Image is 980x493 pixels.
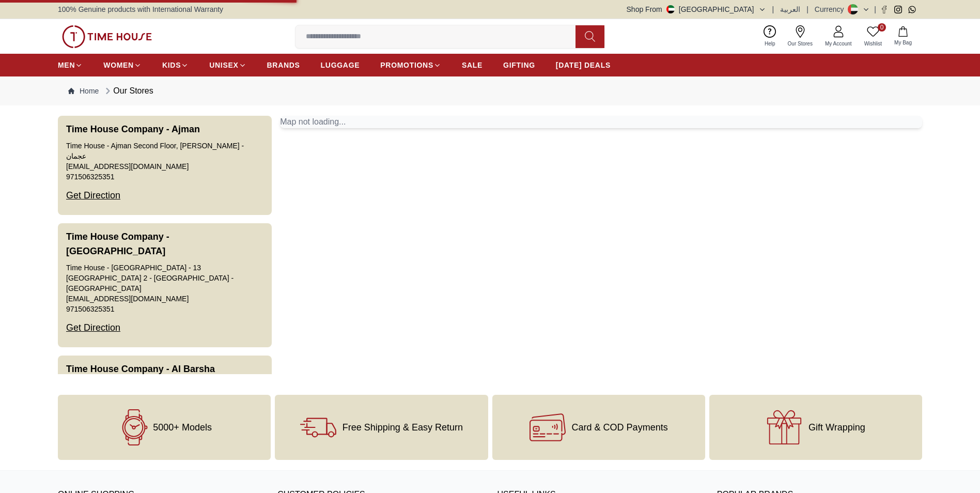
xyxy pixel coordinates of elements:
div: Map not loading... [280,116,922,128]
span: Free Shipping & Easy Return [343,422,463,433]
a: [EMAIL_ADDRESS][DOMAIN_NAME] [66,161,189,172]
a: KIDS [162,56,189,74]
span: | [806,4,808,14]
div: Time House - [GEOGRAPHIC_DATA] - 13 [GEOGRAPHIC_DATA] 2 - [GEOGRAPHIC_DATA] - [GEOGRAPHIC_DATA] [66,263,263,294]
span: Card & COD Payments [572,422,668,433]
a: [DATE] DEALS [556,56,611,74]
a: SALE [462,56,483,74]
a: PROMOTIONS [380,56,441,74]
a: Help [758,23,782,50]
span: MEN [58,60,75,70]
nav: Breadcrumb [58,76,922,105]
button: My Bag [888,24,918,49]
a: 971506325351 [66,304,114,314]
button: Time House Company - AjmanTime House - Ajman Second Floor, [PERSON_NAME] - عجمان[EMAIL_ADDRESS][D... [58,116,272,215]
h3: Time House Company - [GEOGRAPHIC_DATA] [66,229,263,258]
a: Facebook [880,6,888,13]
span: 100% Genuine products with International Warranty [58,4,223,14]
span: KIDS [162,60,181,70]
span: | [874,4,876,14]
a: Instagram [894,6,902,13]
h3: Time House Company - Ajman [66,122,200,136]
a: GIFTING [503,56,535,74]
a: BRANDS [267,56,300,74]
a: Our Stores [782,23,819,50]
span: Gift Wrapping [808,422,865,433]
a: MEN [58,56,83,74]
span: 0 [878,23,886,32]
a: UNISEX [209,56,246,74]
img: ... [62,25,152,48]
span: UNISEX [209,60,238,70]
button: العربية [780,4,800,14]
span: My Account [821,40,856,48]
div: Currency [815,4,848,14]
a: WOMEN [103,56,142,74]
a: Whatsapp [908,6,916,13]
span: 5000+ Models [153,422,212,433]
button: Time House Company - Al BarshaTime House - Al Barsha First Floor, [PERSON_NAME], Al Barsha - [GEO... [58,356,272,455]
div: Our Stores [103,85,153,97]
span: LUGGAGE [321,60,360,70]
span: PROMOTIONS [380,60,433,70]
span: My Bag [890,39,916,47]
a: LUGGAGE [321,56,360,74]
a: Home [68,86,99,96]
a: 0Wishlist [858,23,888,50]
span: | [772,4,774,14]
a: 971506325351 [66,172,114,182]
a: [EMAIL_ADDRESS][DOMAIN_NAME] [66,294,189,304]
span: Help [760,40,780,48]
div: Get Direction [66,182,120,209]
span: WOMEN [103,60,134,70]
div: Time House - Ajman Second Floor, [PERSON_NAME] - عجمان [66,141,263,161]
span: BRANDS [267,60,300,70]
span: [DATE] DEALS [556,60,611,70]
img: United Arab Emirates [666,5,675,13]
span: GIFTING [503,60,535,70]
button: Time House Company - [GEOGRAPHIC_DATA]Time House - [GEOGRAPHIC_DATA] - 13 [GEOGRAPHIC_DATA] 2 - [... [58,223,272,347]
button: Shop From[GEOGRAPHIC_DATA] [627,4,766,14]
span: Our Stores [784,40,817,48]
h3: Time House Company - Al Barsha [66,362,215,376]
div: Get Direction [66,314,120,341]
span: Wishlist [860,40,886,48]
span: SALE [462,60,483,70]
